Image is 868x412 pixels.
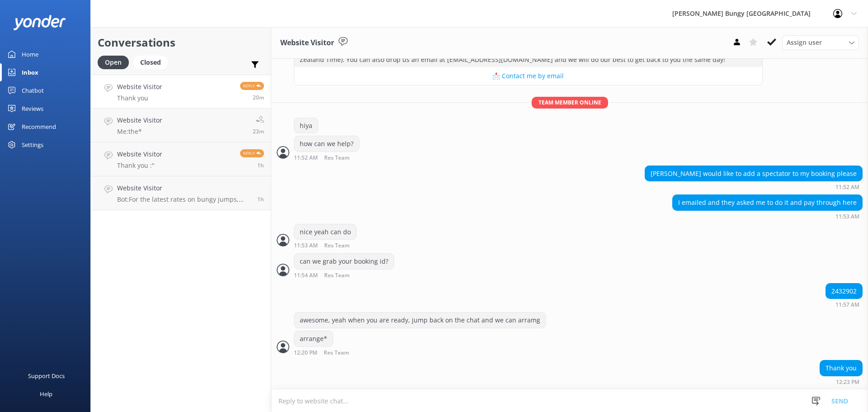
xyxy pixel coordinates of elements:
div: 12:20pm 13-Aug-2025 (UTC +12:00) Pacific/Auckland [294,349,378,356]
div: I emailed and they asked me to do it and pay through here [673,195,862,210]
div: 11:52am 13-Aug-2025 (UTC +12:00) Pacific/Auckland [645,184,863,190]
div: nice yeah can do [294,224,356,240]
div: 2432902 [826,284,862,299]
p: Thank you [117,94,162,102]
div: Reviews [22,99,43,118]
div: 12:23pm 13-Aug-2025 (UTC +12:00) Pacific/Auckland [820,379,863,385]
div: Recommend [22,118,56,136]
h3: Website Visitor [280,37,334,49]
div: arrange* [294,331,333,346]
span: Res Team [324,350,349,356]
div: Chatbot [22,81,44,99]
p: Thank you :" [117,161,162,170]
div: 11:53am 13-Aug-2025 (UTC +12:00) Pacific/Auckland [672,213,863,219]
span: Res Team [324,243,349,249]
div: 11:53am 13-Aug-2025 (UTC +12:00) Pacific/Auckland [294,242,379,249]
div: 11:54am 13-Aug-2025 (UTC +12:00) Pacific/Auckland [294,272,394,279]
div: Closed [133,56,168,69]
a: Website VisitorBot:For the latest rates on bungy jumps, please check out our activity pages at [U... [91,176,271,210]
strong: 11:52 AM [835,185,859,190]
p: Bot: For the latest rates on bungy jumps, please check out our activity pages at [URL][DOMAIN_NAM... [117,195,250,204]
div: Inbox [22,63,38,81]
div: 11:52am 13-Aug-2025 (UTC +12:00) Pacific/Auckland [294,154,379,161]
strong: 11:53 AM [835,214,859,219]
img: yonder-white-logo.png [14,15,66,30]
span: Res Team [324,273,349,279]
h4: Website Visitor [117,149,162,159]
strong: 11:52 AM [294,155,318,161]
h2: Conversations [98,34,264,51]
span: 12:23pm 13-Aug-2025 (UTC +12:00) Pacific/Auckland [253,94,264,101]
div: how can we help? [294,136,359,152]
div: Thank you [820,360,862,376]
div: Help [40,385,52,403]
span: Res Team [324,155,349,161]
button: 📩 Contact me by email [294,67,762,85]
div: awesome, yeah when you are ready, jump back on the chat and we can arramg [294,313,546,328]
strong: 11:57 AM [835,302,859,308]
a: Open [98,57,133,67]
div: hiya [294,118,318,133]
a: Website VisitorThank youReply20m [91,75,271,109]
span: 12:20pm 13-Aug-2025 (UTC +12:00) Pacific/Auckland [253,128,264,135]
strong: 12:23 PM [836,379,859,385]
div: Settings [22,136,43,154]
a: Closed [133,57,172,67]
div: Open [98,56,129,69]
span: Team member online [532,97,608,108]
span: Assign user [787,38,822,47]
div: 11:57am 13-Aug-2025 (UTC +12:00) Pacific/Auckland [826,301,863,308]
strong: 12:20 PM [294,350,317,356]
strong: 11:53 AM [294,243,318,249]
div: Support Docs [28,367,65,385]
h4: Website Visitor [117,183,250,193]
a: Website VisitorThank you :"Reply1h [91,142,271,176]
div: Assign User [782,35,859,50]
a: Website VisitorMe:the*23m [91,109,271,142]
p: Me: the* [117,128,162,136]
span: Reply [240,82,264,90]
strong: 11:54 AM [294,273,318,279]
div: can we grab your booking id? [294,254,394,269]
span: Reply [240,149,264,157]
div: Home [22,45,38,63]
div: [PERSON_NAME] would like to add a spectator to my booking please [645,166,862,181]
h4: Website Visitor [117,115,162,125]
h4: Website Visitor [117,82,162,92]
span: 11:26am 13-Aug-2025 (UTC +12:00) Pacific/Auckland [257,161,264,169]
span: 11:18am 13-Aug-2025 (UTC +12:00) Pacific/Auckland [257,195,264,203]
